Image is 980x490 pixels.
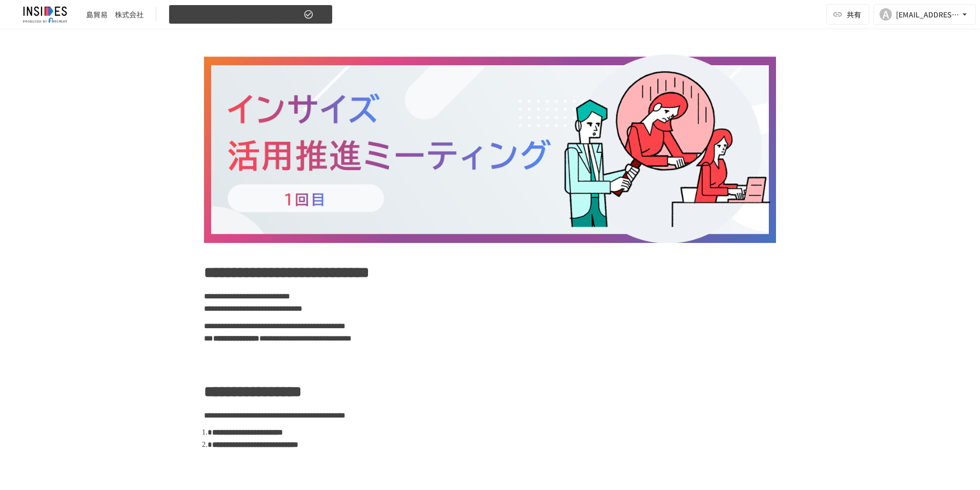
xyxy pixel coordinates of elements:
div: [EMAIL_ADDRESS][DOMAIN_NAME] [896,8,959,21]
button: A[EMAIL_ADDRESS][DOMAIN_NAME] [873,4,976,25]
div: 島貿易 株式会社 [86,9,144,20]
span: インサイズ活用推進ミーティング ～1回目～ [175,8,301,21]
img: qfRHfZFm8a7ASaNhle0fjz45BnORTh7b5ErIF9ySDQ9 [204,54,776,243]
button: 共有 [826,4,869,25]
button: インサイズ活用推進ミーティング ～1回目～ [169,5,333,25]
img: JmGSPSkPjKwBq77AtHmwC7bJguQHJlCRQfAXtnx4WuV [12,6,78,23]
span: 共有 [847,9,861,20]
div: A [880,8,892,21]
